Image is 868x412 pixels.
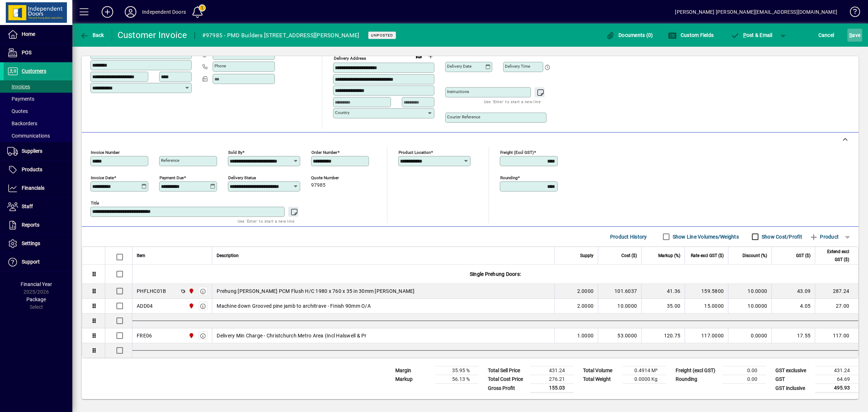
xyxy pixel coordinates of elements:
[530,384,574,393] td: 155.03
[641,299,685,314] td: 35.00
[202,30,359,41] div: #97985 - PMD Builders [STREET_ADDRESS][PERSON_NAME]
[22,240,40,246] span: Settings
[772,366,815,375] td: GST exclusive
[809,231,839,243] span: Product
[743,252,767,260] span: Discount (%)
[4,44,72,62] a: POS
[844,1,859,25] a: Knowledge Base
[214,63,226,68] mat-label: Phone
[815,299,858,314] td: 27.00
[723,375,766,384] td: 0.00
[723,366,766,375] td: 0.00
[815,328,858,343] td: 117.00
[668,32,714,38] span: Custom Fields
[22,185,44,191] span: Financials
[641,328,685,343] td: 120.75
[4,216,72,234] a: Reports
[22,259,40,265] span: Support
[815,375,859,384] td: 64.69
[22,50,31,55] span: POS
[771,284,815,299] td: 43.09
[392,366,435,375] td: Margin
[815,284,858,299] td: 287.24
[771,328,815,343] td: 17.55
[217,332,366,339] span: Delivery Min Charge - Christchurch Metro Area (Incl Halswell & Pr
[743,32,746,38] span: P
[847,29,862,42] button: Save
[689,287,724,295] div: 159.5800
[484,97,541,106] mat-hint: Use 'Enter' to start a new line
[604,29,655,42] button: Documents (0)
[371,33,393,38] span: Unposted
[72,29,112,42] app-page-header-button: Back
[849,29,860,41] span: ave
[731,32,773,38] span: ost & Email
[425,50,436,62] button: Choose address
[4,198,72,216] a: Staff
[137,287,166,295] div: PHFLHC01B
[7,84,30,89] span: Invoices
[187,332,195,340] span: Christchurch
[91,201,99,206] mat-label: Title
[727,29,776,42] button: Post & Email
[623,375,666,384] td: 0.0000 Kg
[607,230,650,243] button: Product History
[4,142,72,160] a: Suppliers
[22,203,33,209] span: Staff
[820,248,849,264] span: Extend excl GST ($)
[621,252,637,260] span: Cost ($)
[806,230,842,243] button: Product
[22,167,42,172] span: Products
[7,108,28,114] span: Quotes
[96,5,119,18] button: Add
[577,287,594,295] span: 2.0000
[598,328,641,343] td: 53.0000
[22,68,46,74] span: Customers
[447,64,472,69] mat-label: Delivery date
[4,93,72,105] a: Payments
[815,384,859,393] td: 495.93
[335,110,349,115] mat-label: Country
[689,302,724,310] div: 15.0000
[447,89,469,94] mat-label: Instructions
[579,375,623,384] td: Total Weight
[580,252,593,260] span: Supply
[447,114,480,119] mat-label: Courier Reference
[598,299,641,314] td: 10.0000
[623,366,666,375] td: 0.4914 M³
[311,176,354,180] span: Quote number
[311,182,325,188] span: 97985
[500,150,534,155] mat-label: Freight (excl GST)
[772,375,815,384] td: GST
[26,297,46,302] span: Package
[4,235,72,253] a: Settings
[132,265,858,283] div: Single Prehung Doors:
[137,332,152,339] div: FRE06
[728,328,771,343] td: 0.0000
[4,161,72,179] a: Products
[849,32,852,38] span: S
[435,366,478,375] td: 35.95 %
[7,121,37,126] span: Backorders
[7,133,50,139] span: Communications
[4,253,72,271] a: Support
[217,252,239,260] span: Description
[4,130,72,142] a: Communications
[80,32,104,38] span: Back
[500,175,518,180] mat-label: Rounding
[311,150,337,155] mat-label: Order number
[577,302,594,310] span: 2.0000
[530,366,574,375] td: 431.24
[187,287,195,295] span: Christchurch
[118,29,187,41] div: Customer Invoice
[21,281,52,287] span: Financial Year
[91,150,120,155] mat-label: Invoice number
[137,302,153,310] div: ADD04
[610,231,647,243] span: Product History
[119,5,142,18] button: Profile
[137,252,145,260] span: Item
[579,366,623,375] td: Total Volume
[771,299,815,314] td: 4.05
[689,332,724,339] div: 117.0000
[505,64,530,69] mat-label: Delivery time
